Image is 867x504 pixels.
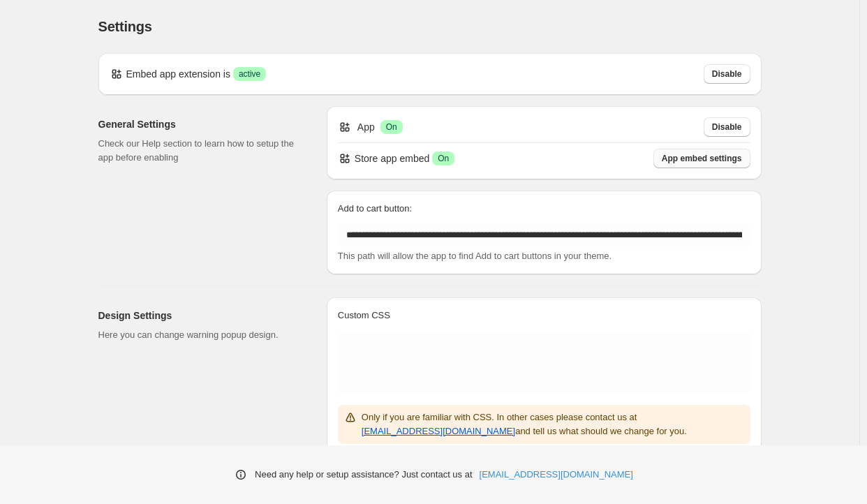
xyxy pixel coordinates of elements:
p: App [357,120,375,134]
h2: General Settings [98,117,304,131]
span: This path will allow the app to find Add to cart buttons in your theme. [338,251,612,261]
p: Embed app extension is [126,67,230,81]
span: Settings [98,19,152,34]
span: On [386,121,397,133]
button: Disable [704,64,750,84]
span: Add to cart button: [338,203,412,214]
span: Disable [712,68,742,80]
a: [EMAIL_ADDRESS][DOMAIN_NAME] [480,468,633,482]
span: On [438,153,449,164]
h2: Design Settings [98,309,304,323]
p: Check our Help section to learn how to setup the app before enabling [98,137,304,165]
span: active [239,68,260,80]
p: Here you can change warning popup design. [98,328,304,342]
span: Custom CSS [338,310,390,320]
button: Disable [704,117,750,137]
p: Only if you are familiar with CSS. In other cases please contact us at and tell us what should we... [362,410,745,438]
a: [EMAIL_ADDRESS][DOMAIN_NAME] [362,426,515,436]
span: App embed settings [662,153,742,164]
span: Disable [712,121,742,133]
p: Store app embed [355,151,429,165]
button: App embed settings [653,149,750,168]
